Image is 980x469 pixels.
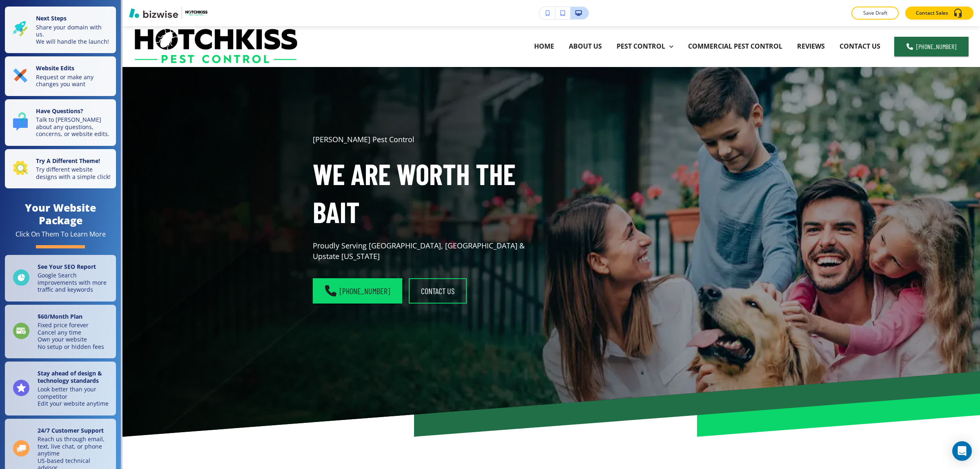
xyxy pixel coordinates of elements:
[313,155,541,231] p: WE ARE WORTH THE BAIT
[862,9,888,17] p: Save Draft
[36,116,111,138] p: Talk to [PERSON_NAME] about any questions, concerns, or website edits.
[38,322,104,350] p: Fixed price forever Cancel any time Own your website No setup or hidden fees
[36,107,83,115] strong: Have Questions?
[5,56,116,96] button: Website EditsRequest or make any changes you want
[38,263,96,270] strong: See Your SEO Report
[185,11,207,15] img: Your Logo
[36,64,74,72] strong: Website Edits
[851,7,899,20] button: Save Draft
[409,278,467,304] button: contact us
[16,230,106,239] div: Click On Them To Learn More
[36,157,100,165] strong: Try A Different Theme!
[36,14,67,22] strong: Next Steps
[135,29,297,63] img: Hotchkiss Pest Control
[797,42,825,51] p: REVIEWS
[5,255,116,301] a: See Your SEO ReportGoogle Search improvements with more traffic and keywords
[38,272,111,293] p: Google Search improvements with more traffic and keywords
[313,134,541,145] p: [PERSON_NAME] Pest Control
[894,37,969,56] a: [PHONE_NUMBER]
[617,42,665,51] p: PEST CONTROL
[38,427,104,434] strong: 24/7 Customer Support
[5,149,116,189] button: Try A Different Theme!Try different website designs with a simple click!
[36,24,111,45] p: Share your domain with us. We will handle the launch!
[534,42,554,51] p: HOME
[5,99,116,146] button: Have Questions?Talk to [PERSON_NAME] about any questions, concerns, or website edits.
[36,74,111,88] p: Request or make any changes you want
[5,7,116,53] button: Next StepsShare your domain with us.We will handle the launch!
[916,9,948,17] p: Contact Sales
[313,241,541,262] p: Proudly Serving [GEOGRAPHIC_DATA], [GEOGRAPHIC_DATA] & Upstate [US_STATE]
[38,386,111,407] p: Look better than your competitor Edit your website anytime
[38,313,82,320] strong: $ 60 /Month Plan
[313,278,402,304] a: [PHONE_NUMBER]
[5,201,116,227] h4: Your Website Package
[905,7,973,20] button: Contact Sales
[38,369,102,384] strong: Stay ahead of design & technology standards
[569,42,602,51] p: ABOUT US
[5,305,116,359] a: $60/Month PlanFixed price foreverCancel any timeOwn your websiteNo setup or hidden fees
[5,362,116,415] a: Stay ahead of design & technology standardsLook better than your competitorEdit your website anytime
[840,42,880,51] p: CONTACT US
[952,441,972,461] div: Open Intercom Messenger
[36,166,111,180] p: Try different website designs with a simple click!
[688,42,782,51] p: COMMERCIAL PEST CONTROL
[129,8,178,18] img: Bizwise Logo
